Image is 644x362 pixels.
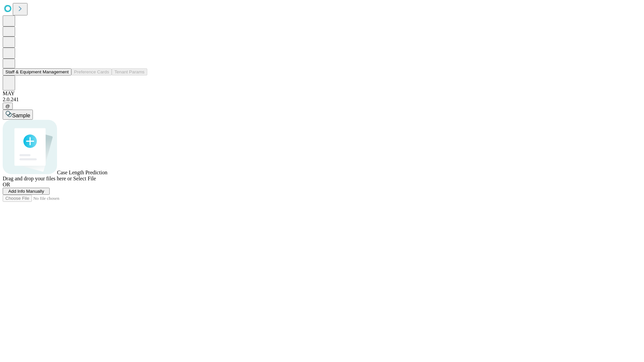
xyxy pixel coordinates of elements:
button: Sample [3,110,33,120]
button: Preference Cards [71,68,112,75]
button: Tenant Params [112,68,147,75]
div: 2.0.241 [3,97,641,103]
button: @ [3,103,13,110]
span: OR [3,182,10,187]
span: Add Info Manually [8,189,44,194]
span: Sample [12,113,30,118]
div: MAY [3,90,641,97]
button: Add Info Manually [3,188,50,195]
button: Staff & Equipment Management [3,68,71,75]
span: Select File [73,176,96,181]
span: Case Length Prediction [57,170,107,175]
span: @ [5,104,10,109]
span: Drag and drop your files here or [3,176,72,181]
